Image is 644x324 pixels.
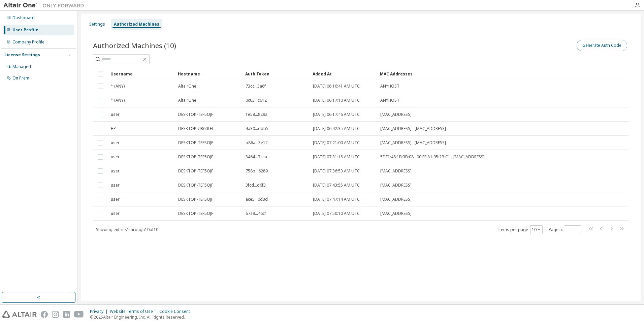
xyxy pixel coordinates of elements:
[90,309,110,314] div: Privacy
[110,68,172,79] div: Username
[313,183,360,188] span: [DATE] 07:43:55 AM UTC
[178,168,213,174] span: DESKTOP-TEF5OJF
[111,211,120,216] span: user
[178,126,214,131] span: DESKTOP-UR60LEL
[246,98,267,103] span: 0c03...c612
[549,225,581,234] span: Page n.
[12,15,35,21] div: Dashboard
[111,154,120,160] span: user
[380,154,485,160] span: 5E:F1:48:1B:3B:08 , 00:FF:A1:95:2B:C1 , [MAC_ADDRESS]
[498,225,543,234] span: Items per page
[313,84,360,89] span: [DATE] 06:16:41 AM UTC
[12,75,29,81] div: On Prem
[246,197,268,202] span: ace5...0d3d
[313,154,360,160] span: [DATE] 07:31:18 AM UTC
[178,98,196,103] span: AltairOne
[380,211,412,216] span: [MAC_ADDRESS]
[313,68,375,79] div: Added At
[110,309,159,314] div: Website Terms of Use
[246,211,267,216] span: 67a9...46c1
[3,2,88,9] img: Altair One
[111,183,120,188] span: user
[111,126,116,131] span: HP
[2,311,37,318] img: altair_logo.svg
[380,84,399,89] span: ANYHOST
[178,211,213,216] span: DESKTOP-TEF5OJF
[12,27,38,33] div: User Profile
[380,183,412,188] span: [MAC_ADDRESS]
[380,68,558,79] div: MAC Addresses
[93,41,176,50] span: Authorized Machines (10)
[90,314,194,320] p: © 2025 Altair Engineering, Inc. All Rights Reserved.
[74,311,84,318] img: youtube.svg
[111,112,120,117] span: user
[114,22,159,27] div: Authorized Machines
[96,227,158,232] span: Showing entries 1 through 10 of 10
[12,64,31,69] div: Managed
[111,84,125,89] span: * (ANY)
[380,140,446,145] span: [MAC_ADDRESS] , [MAC_ADDRESS]
[178,197,213,202] span: DESKTOP-TEF5OJF
[4,52,40,58] div: License Settings
[246,84,266,89] span: 73cc...3a6f
[532,227,541,232] button: 10
[178,84,196,89] span: AltairOne
[313,197,360,202] span: [DATE] 07:47:14 AM UTC
[313,211,360,216] span: [DATE] 07:50:10 AM UTC
[246,168,268,174] span: 758b...6289
[89,22,105,27] div: Settings
[245,68,307,79] div: Auth Token
[246,112,267,117] span: 1e58...829a
[111,98,125,103] span: * (ANY)
[178,112,213,117] span: DESKTOP-TEF5OJF
[178,140,213,145] span: DESKTOP-TEF5OJF
[159,309,194,314] div: Cookie Consent
[178,183,213,188] span: DESKTOP-TEF5OJF
[577,40,627,51] button: Generate Auth Code
[246,126,268,131] span: 4a30...dbb5
[178,154,213,160] span: DESKTOP-TEF5OJF
[246,183,266,188] span: 3fcd...d6f3
[380,112,412,117] span: [MAC_ADDRESS]
[111,197,120,202] span: user
[313,98,360,103] span: [DATE] 06:17:10 AM UTC
[380,197,412,202] span: [MAC_ADDRESS]
[246,140,268,145] span: b86a...3e12
[313,112,360,117] span: [DATE] 06:17:46 AM UTC
[111,140,120,145] span: user
[178,68,240,79] div: Hostname
[246,154,267,160] span: 3464...7cea
[52,311,59,318] img: instagram.svg
[313,126,360,131] span: [DATE] 06:42:35 AM UTC
[313,140,360,145] span: [DATE] 07:21:00 AM UTC
[380,168,412,174] span: [MAC_ADDRESS]
[41,311,48,318] img: facebook.svg
[111,168,120,174] span: user
[313,168,360,174] span: [DATE] 07:36:53 AM UTC
[380,98,399,103] span: ANYHOST
[12,39,44,45] div: Company Profile
[63,311,70,318] img: linkedin.svg
[380,126,446,131] span: [MAC_ADDRESS] , [MAC_ADDRESS]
